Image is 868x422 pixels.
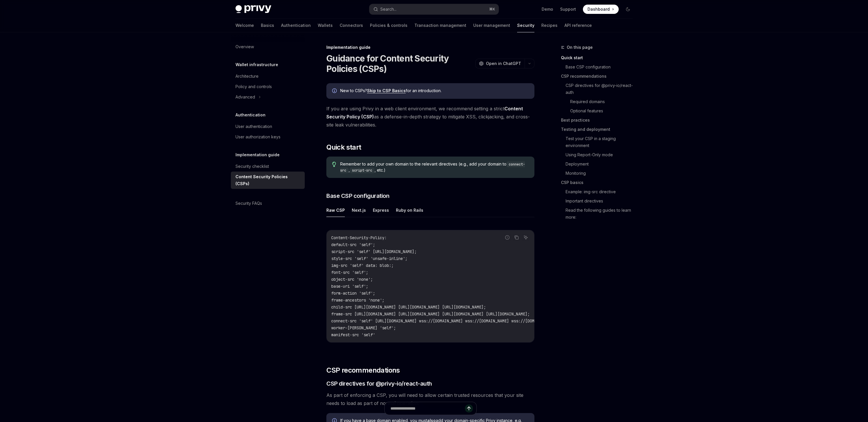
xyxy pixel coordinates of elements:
span: ⌘ K [489,7,495,12]
a: Base CSP configuration [566,62,637,72]
a: Example: img-src directive [566,187,637,196]
div: Architecture [235,73,259,80]
span: manifest-src 'self' [331,332,375,337]
a: Connectors [340,18,363,32]
button: Report incorrect code [504,234,511,241]
a: Policy and controls [231,81,305,92]
a: Security [517,18,534,32]
a: Wallets [318,18,333,32]
div: User authentication [235,123,272,130]
a: Testing and deployment [561,125,637,134]
button: Next.js [352,203,366,217]
div: Overview [235,43,254,50]
span: On this page [567,44,593,51]
a: Read the following guides to learn more: [566,206,637,222]
a: User management [473,18,510,32]
span: CSP directives for @privy-io/react-auth [326,380,432,388]
code: script-src [350,168,375,173]
svg: Info [332,88,338,94]
span: img-src 'self' data: blob:; [331,263,394,268]
a: Dashboard [583,5,619,14]
button: Toggle dark mode [623,5,633,14]
button: Raw CSP [326,203,345,217]
a: Architecture [231,71,305,81]
a: CSP basics [561,178,637,187]
a: Skip to CSP Basics [367,88,406,93]
a: Best practices [561,116,637,125]
span: Content-Security-Policy: [331,235,387,240]
button: Copy the contents from the code block [513,234,520,241]
a: Using Report-Only mode [566,150,637,159]
h5: Wallet infrastructure [235,61,278,68]
div: User authorization keys [235,133,280,140]
button: Ask AI [522,234,530,241]
span: Quick start [326,143,361,152]
a: Quick start [561,53,637,62]
a: Security FAQs [231,198,305,209]
a: User authorization keys [231,132,305,142]
a: Test your CSP in a staging environment [566,134,637,150]
span: base-uri 'self'; [331,284,368,289]
span: CSP recommendations [326,366,400,375]
a: Content Security Policies (CSPs) [231,172,305,189]
a: CSP directives for @privy-io/react-auth [566,81,637,97]
a: Monitoring [566,169,637,178]
span: Remember to add your own domain to the relevant directives (e.g., add your domain to , , etc.) [340,161,529,173]
div: Policy and controls [235,83,272,90]
button: Search...⌘K [369,4,499,14]
h5: Authentication [235,111,265,118]
button: Send message [465,404,473,412]
div: Advanced [235,94,255,101]
a: Recipes [541,18,558,32]
a: API reference [564,18,592,32]
a: Optional features [570,106,637,116]
span: worker-[PERSON_NAME] 'self'; [331,325,396,330]
a: User authentication [231,121,305,132]
span: font-src 'self'; [331,270,368,275]
a: Transaction management [414,18,466,32]
span: style-src 'self' 'unsafe-inline'; [331,256,407,261]
span: As part of enforcing a CSP, you will need to allow certain trusted resources that your site needs... [326,391,534,407]
a: Support [560,6,576,12]
div: Security checklist [235,163,269,170]
a: Policies & controls [370,18,407,32]
a: Security checklist [231,161,305,172]
span: child-src [URL][DOMAIN_NAME] [URL][DOMAIN_NAME] [URL][DOMAIN_NAME]; [331,304,486,310]
span: Open in ChatGPT [486,61,521,66]
span: form-action 'self'; [331,291,375,296]
code: connect-src [340,161,525,173]
h5: Implementation guide [235,151,280,158]
span: Base CSP configuration [326,192,389,200]
span: frame-ancestors 'none'; [331,298,384,303]
div: Security FAQs [235,200,262,207]
a: Overview [231,42,305,52]
span: If you are using Privy in a web client environment, we recommend setting a strict as a defense-in... [326,105,534,129]
h1: Guidance for Content Security Policies (CSPs) [326,53,473,74]
a: Demo [542,6,553,12]
span: Dashboard [588,6,610,12]
img: dark logo [235,5,271,13]
div: New to CSPs? for an introduction. [340,88,529,94]
a: Basics [261,18,274,32]
span: frame-src [URL][DOMAIN_NAME] [URL][DOMAIN_NAME] [URL][DOMAIN_NAME] [URL][DOMAIN_NAME]; [331,311,530,317]
a: Deployment [566,159,637,169]
svg: Tip [332,162,336,167]
button: Open in ChatGPT [475,59,525,68]
button: Express [373,203,389,217]
a: Welcome [235,18,254,32]
span: connect-src 'self' [URL][DOMAIN_NAME] wss://[DOMAIN_NAME] wss://[DOMAIN_NAME] wss://[DOMAIN_NAME]... [331,318,657,324]
a: Authentication [281,18,311,32]
a: Required domains [570,97,637,106]
div: Search... [380,6,396,13]
a: Important directives [566,196,637,206]
span: object-src 'none'; [331,277,373,282]
div: Implementation guide [326,44,534,50]
span: script-src 'self' [URL][DOMAIN_NAME]; [331,249,417,254]
button: Ruby on Rails [396,203,423,217]
div: Content Security Policies (CSPs) [235,173,301,187]
a: CSP recommendations [561,72,637,81]
span: default-src 'self'; [331,242,375,247]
